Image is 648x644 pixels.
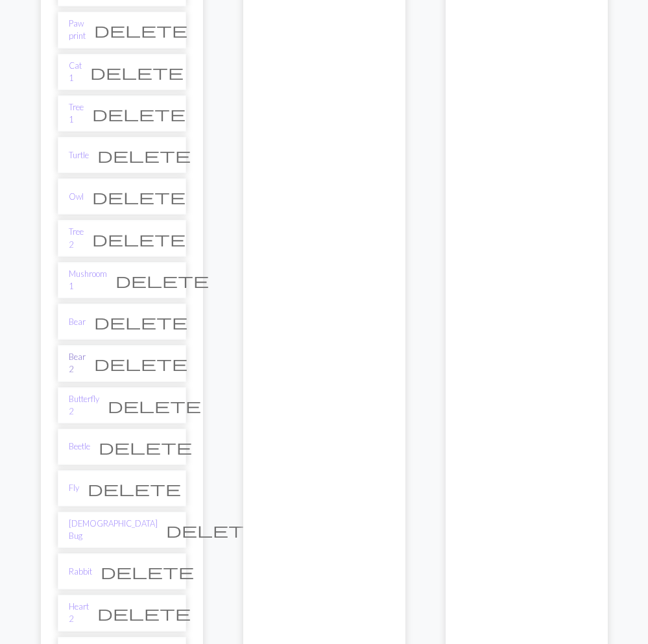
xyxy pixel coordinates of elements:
[99,393,210,418] button: Delete chart
[69,18,86,42] a: Paw print
[94,313,187,331] span: delete
[99,438,192,456] span: delete
[94,21,187,39] span: delete
[69,601,89,625] a: Heart 2
[69,268,107,292] a: Mushroom 1
[89,601,199,625] button: Delete chart
[82,60,192,84] button: Delete chart
[86,309,196,334] button: Delete chart
[79,476,189,501] button: Delete chart
[86,351,196,376] button: Delete chart
[107,268,217,292] button: Delete chart
[158,518,268,542] button: Delete chart
[166,521,259,539] span: delete
[69,482,79,494] a: Fly
[92,230,186,248] span: delete
[90,63,184,81] span: delete
[90,435,200,459] button: Delete chart
[69,226,84,250] a: Tree 2
[69,440,90,453] a: Beetle
[69,351,86,376] a: Bear 2
[89,143,199,167] button: Delete chart
[94,354,187,372] span: delete
[69,60,82,84] a: Cat 1
[108,396,201,414] span: delete
[88,479,181,497] span: delete
[69,149,89,161] a: Turtle
[69,518,158,542] a: [DEMOGRAPHIC_DATA] Bug
[92,104,186,123] span: delete
[115,271,209,289] span: delete
[101,562,194,580] span: delete
[69,566,92,578] a: Rabbit
[84,101,194,126] button: Delete chart
[69,101,84,126] a: Tree 1
[69,191,84,203] a: Owl
[86,18,196,42] button: Delete chart
[69,393,99,418] a: Butterfly 2
[97,146,191,164] span: delete
[92,187,186,206] span: delete
[84,184,194,209] button: Delete chart
[97,604,191,622] span: delete
[92,559,202,584] button: Delete chart
[84,226,194,251] button: Delete chart
[69,316,86,328] a: Bear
